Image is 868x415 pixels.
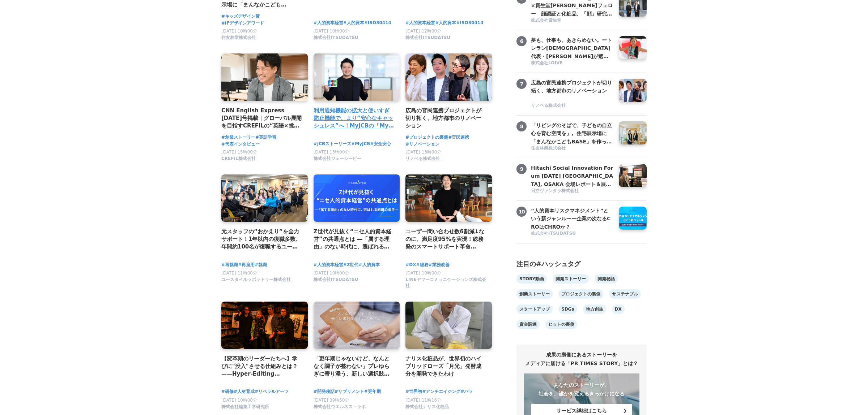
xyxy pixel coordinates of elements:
[405,141,439,148] a: #リノベーション
[221,355,302,378] a: 【変革期のリーダーたちへ】学びに"没入"させる仕組みとは？——Hyper-Editing Platform［AIDA］の「場づくり」の秘密《後編》
[405,355,486,378] a: ナリス化粧品が、世界初のハイブリッドローズ「月光」発酵成分を開発できたわけ
[314,37,358,42] a: 株式会社ITSUDATSU
[558,289,603,299] a: プロジェクトの裏側
[314,35,358,41] span: 株式会社ITSUDATSU
[221,228,302,251] a: 元スタッフの“おかえり”を全力サポート！1年以内の復職多数、年間約100名が復職するユースタイルラボラトリーの「カムバック採用」実績と背景を公開
[255,134,276,141] span: #英語学習
[364,388,381,395] a: #更年期
[405,107,486,130] a: 広島の官民連携プロジェクトが切り拓く、地方都市のリノベーション
[364,20,391,26] a: #ISO30414
[516,164,527,174] span: 9
[405,156,440,162] span: リノベる株式会社
[531,188,579,194] span: 日立ヴァンタラ株式会社
[531,79,613,102] a: 広島の官民連携プロジェクトが切り拓く、地方都市のリノベーション
[553,274,589,284] a: 開発ストーリー
[531,36,613,60] h3: 夢も、仕事も、あきらめない。ートレラン[DEMOGRAPHIC_DATA]代表・[PERSON_NAME]が選んだ『ロイブ』という働き方ー
[314,20,343,26] a: #人的資本経営
[314,141,351,147] a: #JCBストーリーズ
[405,398,441,403] span: [DATE] 11時16分
[221,398,257,403] span: [DATE] 10時00分
[314,277,358,283] span: 株式会社ITSUDATSU
[531,60,613,67] a: 株式会社LOIVE
[531,103,566,109] span: リノベる株式会社
[405,404,449,410] span: 株式会社ナリス化粧品
[314,406,366,411] a: 株式会社ウエルネス・ラボ
[314,388,335,395] a: #開発秘話
[531,17,613,24] a: 株式会社資生堂
[358,261,379,268] a: #人的資本
[531,145,566,151] span: 住友林業株式会社
[314,261,343,268] a: #人的資本経営
[612,304,625,314] a: DX
[531,207,613,231] h3: “人的資本リスクマネジメント”という新ジャンルーー企業の次なるCROはCHROか？
[221,20,264,27] span: #iFデザインアワード
[405,277,486,289] span: LINEヤフーコミュニケーションズ株式会社
[531,188,613,195] a: 日立ヴァンタラ株式会社
[460,388,473,395] a: #バラ
[221,277,291,283] span: ユースタイルラボラトリー株式会社
[516,121,527,131] span: 8
[351,141,370,147] span: #MyJCB
[314,404,366,410] span: 株式会社ウエルネス・ラボ
[370,141,391,147] a: #安全安心
[405,158,440,163] a: リノベる株式会社
[448,134,469,141] span: #官民連携
[516,289,553,299] a: 創業ストーリー
[516,79,527,89] span: 7
[516,36,527,46] span: 6
[221,134,255,141] a: #創業ストーリー
[405,271,441,276] span: [DATE] 10時00分
[405,37,450,42] a: 株式会社ITSUDATSU
[314,355,394,378] a: 「更年期じゃないけど、なんとなく調子が整わない」プレゆらぎに寄り添う、新しい選択肢「ゲニステイン」
[221,107,302,130] a: CNN English Express [DATE]号掲載｜グローバル展開を目指すCREFILの“英語×挑戦”文化とその背景
[516,320,540,329] a: 資金調達
[343,261,359,268] a: #Z世代
[314,158,361,163] a: 株式会社ジェーシービー
[314,150,349,155] span: [DATE] 13時00分
[558,304,577,314] a: SDGs
[314,156,361,162] span: 株式会社ジェーシービー
[221,156,256,162] span: CREFIL株式会社
[429,261,450,268] a: #業務改善
[314,228,394,251] a: Z世代が見抜く“ニセ人的資本経営”の共通点とは ―「属する理由」のない時代に、選ばれる組織の条件―
[405,388,422,395] a: #世界初
[531,17,561,23] span: 株式会社資生堂
[435,20,456,26] a: #人的資本
[405,228,486,251] h4: ユーザー問い合わせ数6割減↓なのに、満足度95%を実現！総務発のスマートサポート革命「SFINQS（スフィンクス）」誕生秘話
[255,388,289,395] a: #リベラルアーツ
[234,388,255,395] a: #人材育成
[335,388,364,395] a: #サプリメント
[595,274,618,284] a: 開発秘話
[405,29,441,34] span: [DATE] 12時00分
[405,285,486,290] a: LINEヤフーコミュニケーションズ株式会社
[416,261,429,268] a: #総務
[545,320,577,329] a: ヒットの裏側
[531,103,613,109] a: リノベる株式会社
[531,121,613,144] a: 「リビングのそばで、子どもの自立心を育む空間を」。住宅展示場に「まんなかこどもBASE」を作った２人の女性社員
[531,60,562,66] span: 株式会社LOIVE
[255,261,267,268] a: #就職
[314,398,349,403] span: [DATE] 09時50分
[405,134,448,141] span: #プロジェクトの裏側
[405,20,435,26] a: #人的資本経営
[456,20,483,26] a: #ISO30414
[516,207,527,217] span: 10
